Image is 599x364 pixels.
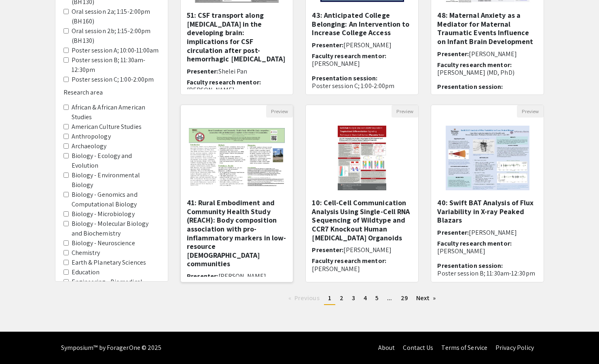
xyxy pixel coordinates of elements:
[437,198,538,225] h5: 40: Swift BAT Analysis of Flux Variability in X-ray Peaked Blazars
[437,69,538,76] p: [PERSON_NAME] (MD, PhD)
[403,343,433,352] a: Contact Us
[437,269,538,277] p: Poster session B; 11:30am-12:30pm
[517,105,544,118] button: Preview
[375,294,379,302] span: 5
[437,50,538,58] h6: Presenter:
[312,11,412,37] h5: 43: Anticipated College Belonging: An Intervention to Increase College Access
[72,238,135,248] label: Biology - Neuroscience
[266,105,293,118] button: Preview
[495,343,534,352] a: Privacy Policy
[294,294,320,302] span: Previous
[312,265,412,273] p: [PERSON_NAME]
[72,141,107,151] label: Archaeology
[437,82,503,91] span: Presentation session:
[312,198,412,242] h5: 10: Cell-Cell Communication Analysis Using Single-Cell RNA Sequencing of Wildtype and CCR7 Knocko...
[72,209,135,219] label: Biology - Microbiology
[441,343,487,352] a: Terms of Service
[187,78,261,86] span: Faculty research mentor:
[431,105,544,282] div: Open Presentation <p>40: Swift BAT Analysis of Flux Variability in X-ray Peaked Blazars&nbsp;</p>
[437,229,538,236] h6: Presenter:
[340,294,343,302] span: 2
[312,60,412,67] p: [PERSON_NAME]
[72,75,154,84] label: Poster session C; 1:00-2:00pm
[72,46,159,55] label: Poster session A; 10:00-11:00am
[218,67,248,76] span: Shelei Pan
[438,118,538,198] img: <p>40: Swift BAT Analysis of Flux Variability in X-ray Peaked Blazars&nbsp;</p>
[364,294,367,302] span: 4
[61,332,162,364] div: Symposium™ by ForagerOne © 2025
[437,239,511,248] span: Faculty research mentor:
[63,88,160,96] h6: Research area
[6,328,34,358] iframe: Chat
[187,86,287,94] p: [PERSON_NAME]
[401,294,408,302] span: 29
[312,82,412,90] p: Poster session C; 1:00-2:00pm
[387,294,392,302] span: ...
[312,257,386,265] span: Faculty research mentor:
[352,294,355,302] span: 3
[72,190,160,209] label: Biology - Genomics and Computational Biology
[72,248,100,258] label: Chemistry
[343,41,391,49] span: [PERSON_NAME]
[72,151,160,170] label: Biology - Ecology and Evolution
[392,105,418,118] button: Preview
[72,26,160,46] label: Oral session 2b; 1:15-2:00pm (BH 130)
[72,170,160,190] label: Biology - Environmental Biology
[437,261,503,270] span: Presentation session:
[187,272,287,280] h6: Presenter:
[187,11,287,63] h5: 51: CSF transport along [MEDICAL_DATA] in the developing brain: implications for CSF circulation ...
[72,103,160,122] label: African & African American Studies
[181,120,293,196] img: <p class="ql-align-center"><strong>41: Rural Embodiment and Community Health Study (REACH): Body ...
[180,292,544,305] ul: Pagination
[312,41,412,49] h6: Presenter:
[72,132,111,141] label: Anthropology
[218,272,266,280] span: [PERSON_NAME]
[378,343,395,352] a: About
[72,277,160,297] label: Engineering - Biomedical Engineering
[437,247,538,255] p: [PERSON_NAME]
[72,55,160,75] label: Poster session B; 11:30am-12:30pm
[330,118,394,198] img: <p>10: Cell-Cell Communication Analysis Using Single-Cell RNA Sequencing of Wildtype and CCR7 Kno...
[187,198,287,268] h5: 41: Rural Embodiment and Community Health Study (REACH): Body composition association with pro-in...
[312,246,412,254] h6: Presenter:
[328,294,331,302] span: 1
[412,292,440,304] a: Next page
[343,246,391,254] span: [PERSON_NAME]
[187,67,287,75] h6: Presenter:
[469,50,516,58] span: [PERSON_NAME]
[305,105,419,282] div: Open Presentation <p>10: Cell-Cell Communication Analysis Using Single-Cell RNA Sequencing of Wil...
[312,52,386,60] span: Faculty research mentor:
[437,61,511,69] span: Faculty research mentor:
[72,258,146,267] label: Earth & Planetary Sciences
[437,11,538,46] h5: 48: Maternal Anxiety as a Mediator for Maternal Traumatic Events Influence on Infant Brain Develo...
[72,267,100,277] label: Education
[469,228,516,237] span: [PERSON_NAME]
[72,122,142,132] label: American Culture Studies
[312,74,377,82] span: Presentation session:
[72,7,160,26] label: Oral session 2a; 1:15-2:00pm (BH 160)
[180,105,294,282] div: Open Presentation <p class="ql-align-center"><strong>41: Rural Embodiment and Community Health St...
[72,219,160,238] label: Biology - Molecular Biology and Biochemistry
